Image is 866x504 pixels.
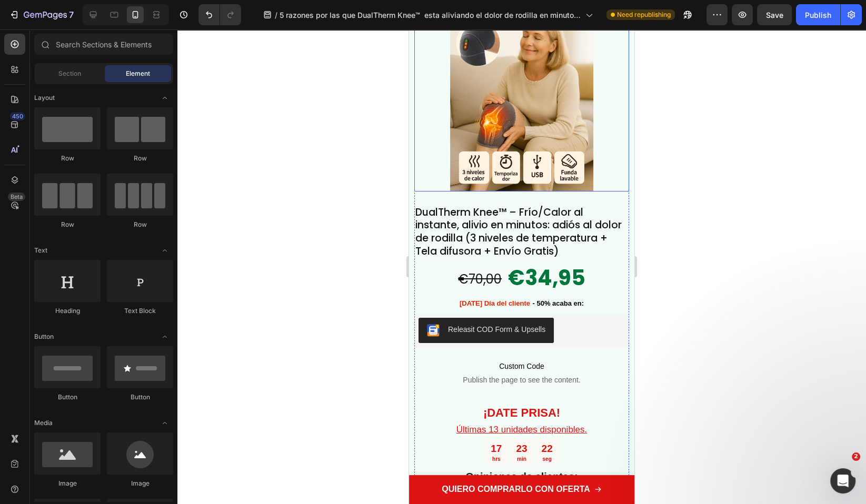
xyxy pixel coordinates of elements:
[830,468,855,493] iframe: Intercom live chat
[852,452,860,461] span: 2
[107,220,173,229] div: Row
[34,220,101,229] div: Row
[766,11,783,19] span: Save
[107,479,173,488] div: Image
[156,89,173,106] span: Toggle open
[156,328,173,345] span: Toggle open
[805,9,831,21] div: Publish
[126,69,150,78] span: Element
[107,392,173,402] div: Button
[34,306,101,316] div: Heading
[409,29,634,504] iframe: Design area
[34,332,54,341] span: Button
[34,34,173,55] input: Search Sections & Elements
[10,112,25,120] div: 450
[617,10,671,19] span: Need republishing
[69,8,74,21] p: 7
[8,193,25,201] div: Beta
[34,392,101,402] div: Button
[107,306,173,316] div: Text Block
[34,479,101,488] div: Image
[796,4,840,25] button: Publish
[34,418,53,428] span: Media
[58,69,81,78] span: Section
[34,93,55,103] span: Layout
[156,415,173,431] span: Toggle open
[34,246,47,255] span: Text
[107,154,173,163] div: Row
[275,9,277,21] span: /
[156,242,173,259] span: Toggle open
[34,154,101,163] div: Row
[4,4,78,25] button: 7
[198,4,241,25] div: Undo/Redo
[757,4,792,25] button: Save
[280,9,581,21] span: 5 razones por las que DualTherm Knee™ esta aliviando el dolor de rodilla en minutos de miles de [...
